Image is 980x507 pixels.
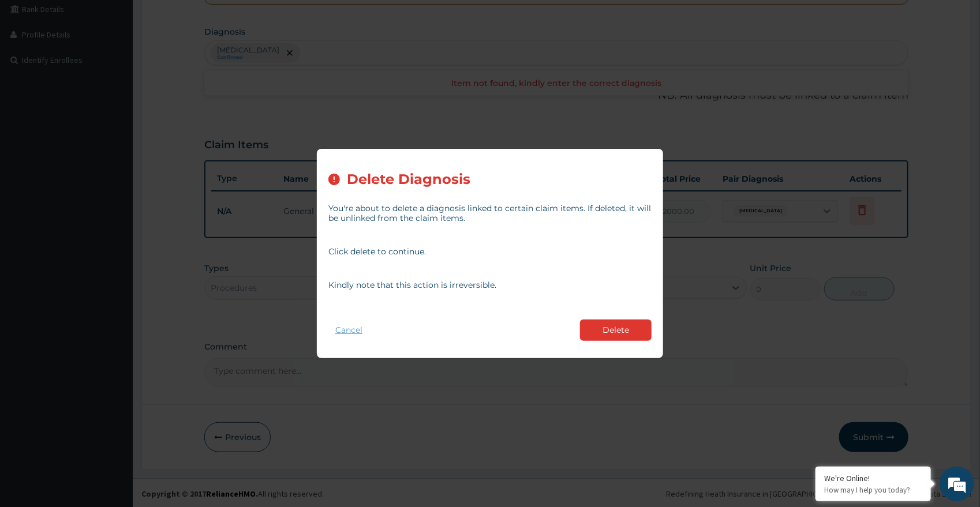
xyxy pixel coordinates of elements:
div: We're Online! [824,473,922,483]
p: How may I help you today? [824,485,922,495]
p: You're about to delete a diagnosis linked to certain claim items. If deleted, it will be unlinked... [328,204,652,223]
img: d_794563401_company_1708531726252_794563401 [21,58,47,87]
button: Delete [580,320,652,341]
p: Click delete to continue. [328,247,652,257]
div: Minimize live chat window [189,6,217,33]
div: Chat with us now [60,65,194,80]
span: We're online! [67,145,159,262]
textarea: Type your message and hit 'Enter' [6,315,220,355]
p: Kindly note that this action is irreversible. [328,280,652,290]
h2: Delete Diagnosis [347,172,470,187]
button: Cancel [328,322,369,339]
